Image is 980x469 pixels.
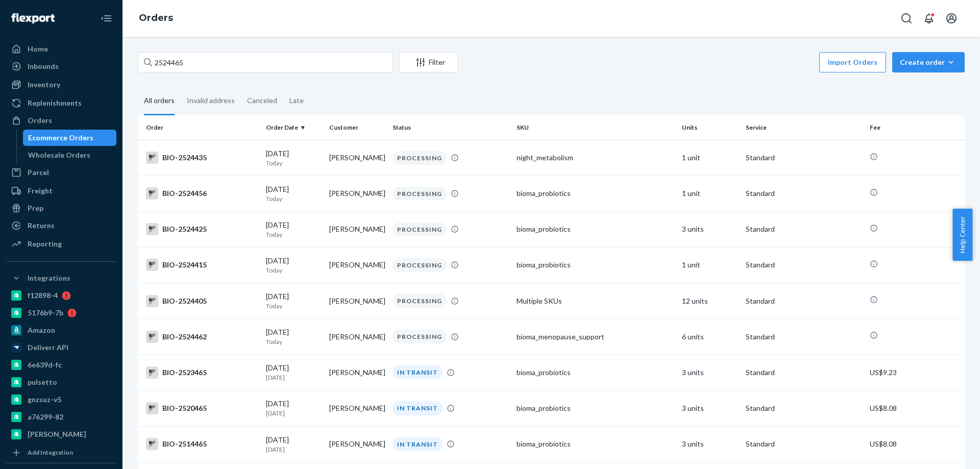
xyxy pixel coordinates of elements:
div: All orders [144,87,175,115]
div: [DATE] [266,435,321,454]
div: PROCESSING [393,151,447,165]
p: Today [266,266,321,275]
div: BIO-2524405 [146,295,258,307]
button: Open Search Box [896,8,917,29]
a: pulsetto [6,374,116,390]
a: Returns [6,217,116,234]
td: 3 units [678,355,741,390]
th: Service [742,115,866,140]
div: [DATE] [266,399,321,417]
p: Today [266,230,321,239]
td: [PERSON_NAME] [325,319,388,355]
a: 6e639d-fc [6,357,116,373]
div: Amazon [28,325,55,335]
div: bioma_menopause_support [517,332,674,342]
td: [PERSON_NAME] [325,426,388,462]
div: [DATE] [266,291,321,310]
div: Invalid address [187,87,235,114]
div: bioma_probiotics [517,260,674,270]
div: bioma_probiotics [517,403,674,413]
div: BIO-2524462 [146,331,258,343]
p: Standard [746,403,862,413]
div: Filter [400,57,458,67]
div: [DATE] [266,220,321,239]
td: 1 unit [678,247,741,283]
div: Late [289,87,304,114]
button: Open account menu [941,8,962,29]
div: Add Integration [28,448,73,457]
div: [DATE] [266,149,321,167]
div: BIO-2524425 [146,223,258,235]
a: Home [6,41,116,57]
div: IN TRANSIT [393,437,443,451]
p: Standard [746,296,862,306]
div: Wholesale Orders [28,150,90,160]
div: BIO-2524456 [146,187,258,200]
div: PROCESSING [393,330,447,343]
p: Standard [746,439,862,449]
div: BIO-2524415 [146,259,258,271]
a: Reporting [6,236,116,252]
td: 12 units [678,283,741,319]
div: night_metabolism [517,153,674,163]
td: [PERSON_NAME] [325,283,388,319]
div: 5176b9-7b [28,308,63,318]
td: US$8.08 [866,390,965,426]
button: Integrations [6,270,116,286]
a: Add Integration [6,447,116,459]
a: Orders [6,112,116,129]
a: Prep [6,200,116,216]
a: [PERSON_NAME] [6,426,116,442]
div: PROCESSING [393,187,447,201]
p: Standard [746,224,862,234]
div: PROCESSING [393,258,447,272]
th: Order [138,115,262,140]
div: Returns [28,220,55,231]
a: Orders [139,12,173,23]
div: [DATE] [266,184,321,203]
td: Multiple SKUs [512,283,678,319]
div: a76299-82 [28,412,63,422]
td: 3 units [678,211,741,247]
button: Help Center [952,209,972,261]
p: [DATE] [266,409,321,417]
p: Standard [746,260,862,270]
div: Ecommerce Orders [28,133,93,143]
td: [PERSON_NAME] [325,211,388,247]
div: Parcel [28,167,49,178]
a: Replenishments [6,95,116,111]
div: Create order [900,57,957,67]
td: [PERSON_NAME] [325,176,388,211]
a: Inbounds [6,58,116,75]
div: Orders [28,115,52,126]
a: Wholesale Orders [23,147,117,163]
a: Ecommerce Orders [23,130,117,146]
div: Inbounds [28,61,59,71]
p: [DATE] [266,373,321,382]
div: Reporting [28,239,62,249]
td: [PERSON_NAME] [325,390,388,426]
a: Freight [6,183,116,199]
button: Import Orders [819,52,886,72]
th: Status [388,115,512,140]
div: Home [28,44,48,54]
a: Amazon [6,322,116,338]
p: [DATE] [266,445,321,454]
p: Standard [746,367,862,378]
div: [DATE] [266,363,321,382]
div: IN TRANSIT [393,365,443,379]
div: PROCESSING [393,223,447,236]
div: Freight [28,186,53,196]
p: Standard [746,332,862,342]
a: 5176b9-7b [6,305,116,321]
div: [DATE] [266,256,321,275]
div: f12898-4 [28,290,58,301]
div: bioma_probiotics [517,367,674,378]
div: Replenishments [28,98,82,108]
p: Today [266,337,321,346]
div: Canceled [247,87,277,114]
div: bioma_probiotics [517,188,674,199]
div: IN TRANSIT [393,401,443,415]
p: Today [266,302,321,310]
td: [PERSON_NAME] [325,140,388,176]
